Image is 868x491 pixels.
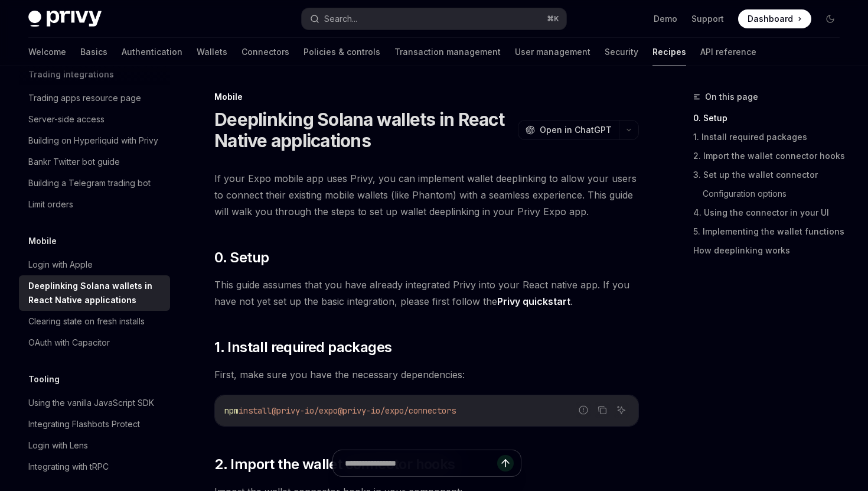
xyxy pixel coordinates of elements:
div: Server-side access [28,112,105,126]
a: Login with Lens [19,435,170,456]
a: Transaction management [394,38,501,66]
a: Using the vanilla JavaScript SDK [19,392,170,414]
a: Recipes [652,38,686,66]
a: 1. Install required packages [693,128,849,147]
span: install [239,405,272,416]
a: Server-side access [19,109,170,130]
a: Building a Telegram trading bot [19,173,170,194]
a: How deeplinking works [693,241,849,260]
a: Connectors [242,38,289,66]
div: Limit orders [28,197,73,212]
a: Configuration options [703,184,849,203]
a: OAuth with Capacitor [19,332,170,353]
button: Ask AI [614,402,629,418]
h5: Mobile [28,234,57,248]
a: Wallets [197,38,227,66]
a: Dashboard [738,9,811,28]
div: Using the vanilla JavaScript SDK [28,396,154,410]
a: Limit orders [19,194,170,215]
a: Integrating Flashbots Protect [19,414,170,435]
a: Support [691,13,724,25]
a: 3. Set up the wallet connector [693,165,849,184]
a: Bankr Twitter bot guide [19,151,170,173]
button: Send message [497,455,514,472]
a: Welcome [28,38,66,66]
span: If your Expo mobile app uses Privy, you can implement wallet deeplinking to allow your users to c... [214,170,639,220]
div: Login with Lens [28,438,88,453]
img: dark logo [28,11,102,27]
a: Privy quickstart [497,295,570,308]
a: Clearing state on fresh installs [19,311,170,332]
div: OAuth with Capacitor [28,336,110,350]
a: Building on Hyperliquid with Privy [19,130,170,151]
a: 5. Implementing the wallet functions [693,222,849,241]
a: 2. Import the wallet connector hooks [693,147,849,165]
div: Building on Hyperliquid with Privy [28,134,158,148]
div: Search... [324,12,357,26]
a: User management [515,38,590,66]
a: Basics [80,38,107,66]
button: Open in ChatGPT [518,120,619,140]
span: npm [224,405,239,416]
a: Login with Apple [19,254,170,275]
a: Trading apps resource page [19,87,170,109]
a: Policies & controls [304,38,380,66]
a: Security [605,38,638,66]
a: Deeplinking Solana wallets in React Native applications [19,275,170,311]
div: Mobile [214,91,639,103]
div: Login with Apple [28,258,93,272]
a: 4. Using the connector in your UI [693,203,849,222]
div: Building a Telegram trading bot [28,176,151,190]
span: Open in ChatGPT [540,124,612,136]
a: Authentication [122,38,182,66]
span: @privy-io/expo/connectors [338,405,456,416]
a: Demo [654,13,677,25]
a: API reference [700,38,756,66]
button: Toggle dark mode [821,9,840,28]
h5: Tooling [28,372,60,386]
span: 1. Install required packages [214,338,391,357]
a: 0. Setup [693,109,849,128]
div: Integrating Flashbots Protect [28,417,140,431]
span: ⌘ K [547,14,559,24]
span: On this page [705,90,758,104]
button: Copy the contents from the code block [595,402,610,418]
span: Dashboard [748,13,793,25]
span: This guide assumes that you have already integrated Privy into your React native app. If you have... [214,277,639,310]
span: @privy-io/expo [272,405,338,416]
a: Integrating with tRPC [19,456,170,477]
div: Clearing state on fresh installs [28,314,145,329]
div: Bankr Twitter bot guide [28,155,120,169]
span: First, make sure you have the necessary dependencies: [214,366,639,383]
button: Search...⌘K [302,8,566,30]
button: Report incorrect code [576,402,591,418]
div: Trading apps resource page [28,91,141,105]
div: Integrating with tRPC [28,460,109,474]
span: 0. Setup [214,248,269,267]
h1: Deeplinking Solana wallets in React Native applications [214,109,513,151]
div: Deeplinking Solana wallets in React Native applications [28,279,163,307]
